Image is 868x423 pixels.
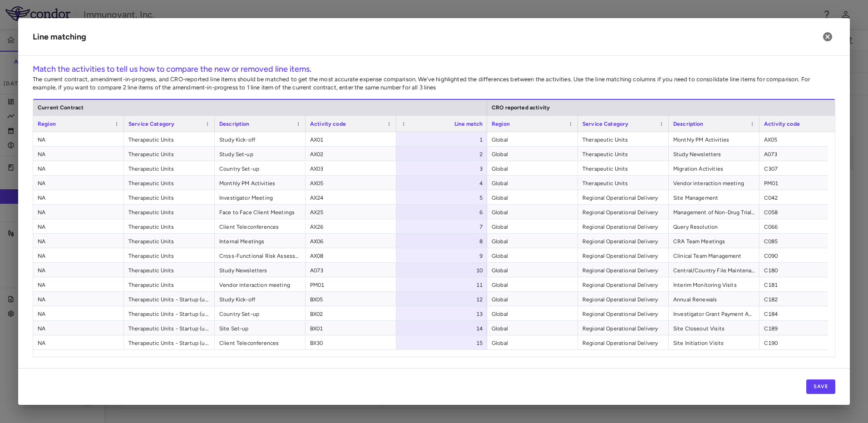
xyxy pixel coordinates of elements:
[310,278,392,292] span: PM01
[310,121,346,127] span: Activity code
[404,249,483,263] div: 9
[310,205,392,220] span: AX25
[582,263,664,278] span: Regional Operational Delivery
[310,162,392,176] span: AX03
[219,220,301,234] span: Client Teleconferences
[38,104,84,111] span: Current Contract
[128,205,210,220] span: Therapeutic Units
[764,249,846,263] span: C090
[310,249,392,263] span: AX08
[582,176,664,191] span: Therapeutic Units
[38,176,119,191] span: NA
[582,278,664,292] span: Regional Operational Delivery
[673,321,755,336] span: Site Closeout Visits
[33,31,86,43] h6: Line matching
[673,205,755,220] span: Management of Non-Drug Trial Supplies
[492,104,550,111] span: CRO reported activity
[404,220,483,234] div: 7
[404,278,483,292] div: 11
[764,133,846,147] span: AX05
[219,307,301,321] span: Country Set-up
[492,307,573,321] span: Global
[38,234,119,249] span: NA
[764,336,846,350] span: C190
[310,292,392,307] span: BX05
[128,162,210,176] span: Therapeutic Units
[673,292,755,307] span: Annual Renewals
[310,263,392,278] span: A073
[673,307,755,321] span: Investigator Grant Payment Administration
[673,336,755,350] span: Site Initiation Visits
[38,205,119,220] span: NA
[764,147,846,162] span: A073
[219,249,301,263] span: Cross-Functional Risk Assessment - Review
[128,220,210,234] span: Therapeutic Units
[582,336,664,350] span: Regional Operational Delivery
[404,133,483,147] div: 1
[38,263,119,278] span: NA
[219,321,301,336] span: Site Set-up
[806,379,835,394] button: Save
[310,321,392,336] span: BX01
[128,336,210,350] span: Therapeutic Units - Startup (units only)
[764,321,846,336] span: C189
[764,121,800,127] span: Activity code
[404,147,483,162] div: 2
[492,176,573,191] span: Global
[673,133,755,147] span: Monthly PM Activities
[582,191,664,205] span: Regional Operational Delivery
[310,336,392,350] span: BX30
[492,336,573,350] span: Global
[219,263,301,278] span: Study Newsletters
[673,220,755,234] span: Query Resolution
[128,321,210,336] span: Therapeutic Units - Startup (units only)
[219,205,301,220] span: Face to Face Client Meetings
[128,307,210,321] span: Therapeutic Units - Startup (units only)
[492,292,573,307] span: Global
[404,234,483,249] div: 8
[219,162,301,176] span: Country Set-up
[492,263,573,278] span: Global
[310,234,392,249] span: AX06
[673,191,755,205] span: Site Management
[128,133,210,147] span: Therapeutic Units
[582,205,664,220] span: Regional Operational Delivery
[404,205,483,220] div: 6
[582,220,664,234] span: Regional Operational Delivery
[454,121,483,127] span: Line match
[38,191,119,205] span: NA
[38,220,119,234] span: NA
[38,336,119,350] span: NA
[128,234,210,249] span: Therapeutic Units
[404,292,483,307] div: 12
[582,249,664,263] span: Regional Operational Delivery
[582,121,628,127] span: Service Category
[673,278,755,292] span: Interim Monitoring Visits
[492,147,573,162] span: Global
[38,162,119,176] span: NA
[128,278,210,292] span: Therapeutic Units
[219,278,301,292] span: Vendor interaction meeting
[492,220,573,234] span: Global
[404,176,483,191] div: 4
[764,292,846,307] span: C182
[673,249,755,263] span: Clinical Team Management
[582,292,664,307] span: Regional Operational Delivery
[404,307,483,321] div: 13
[128,191,210,205] span: Therapeutic Units
[310,220,392,234] span: AX26
[128,249,210,263] span: Therapeutic Units
[404,263,483,278] div: 10
[128,121,174,127] span: Service Category
[128,176,210,191] span: Therapeutic Units
[582,234,664,249] span: Regional Operational Delivery
[219,336,301,350] span: Client Teleconferences
[128,292,210,307] span: Therapeutic Units - Startup (units only)
[764,176,846,191] span: PM01
[764,162,846,176] span: C307
[582,307,664,321] span: Regional Operational Delivery
[764,220,846,234] span: C066
[128,263,210,278] span: Therapeutic Units
[219,147,301,162] span: Study Set-up
[764,263,846,278] span: C180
